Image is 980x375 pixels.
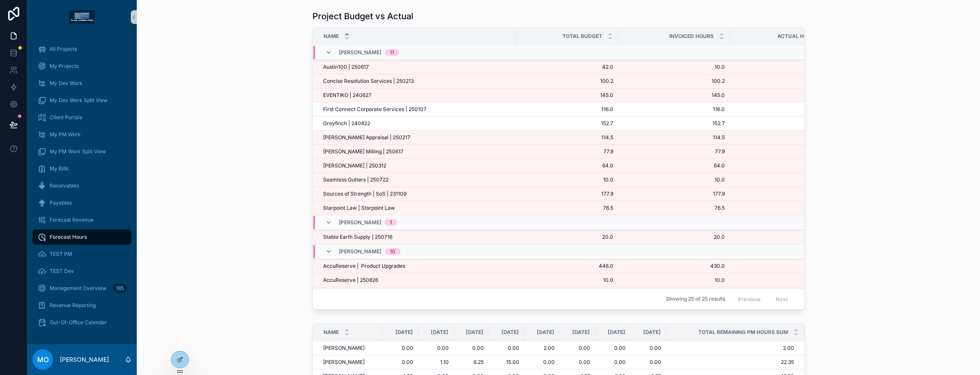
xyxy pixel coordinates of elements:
span: 116.0 [624,106,725,113]
a: All Projects [32,41,132,57]
div: 10 [390,248,395,255]
a: [PERSON_NAME] | 250312 [323,162,511,169]
span: Austin100 | 250617 [323,64,369,70]
a: EVENTIKO | 240627 [323,92,511,99]
td: 1.10 [418,355,454,369]
td: 6.25 [454,355,489,369]
img: App logo [69,10,95,24]
a: My Bills [32,161,132,176]
a: 100.00 [735,134,830,141]
td: 0.00 [489,341,524,355]
a: 114.00 [735,106,830,113]
div: 1 [390,219,392,226]
span: 10.0 [624,277,725,284]
a: First Connect Corporate Services | 250107 [323,106,511,113]
span: My Dev Work [50,80,82,87]
span: Receivables [50,182,79,189]
span: EVENTIKO | 240627 [323,92,371,99]
span: My Dev Work Split View [50,97,108,104]
a: 150.75 [735,120,830,127]
span: [PERSON_NAME] [339,219,381,226]
a: 20.00 [735,234,830,240]
a: 430.0 [624,263,725,270]
span: MO [37,354,49,365]
a: My PM Work [32,127,132,142]
span: 114.5 [521,134,613,141]
span: 77.9 [624,148,725,155]
a: 114.5 [624,134,725,141]
a: Forecast Revenue [32,212,132,228]
span: Seamless Gutters | 250722 [323,176,388,183]
a: Client Portals [32,110,132,125]
a: Austin100 | 250617 [323,64,511,70]
span: 446.0 [521,263,613,270]
a: [PERSON_NAME] Milling | 250617 [323,148,511,155]
a: 76.5 [624,205,725,211]
a: Revenue Reporting [32,298,132,313]
span: AccuReserve | Product Upgrades [323,263,405,270]
a: My Dev Work Split View [32,93,132,108]
span: [DATE] [537,329,554,336]
span: 42.0 [521,64,613,70]
a: 177.9 [624,190,725,197]
span: My Projects [50,63,79,70]
a: My PM Work Split View [32,144,132,159]
a: 152.7 [624,120,725,127]
a: Out-Of-Office Calendar [32,315,132,330]
span: [DATE] [466,329,483,336]
td: 0.00 [383,355,418,369]
td: [PERSON_NAME] [313,341,383,355]
span: [PERSON_NAME] Appraisal | 250217 [323,134,410,141]
a: 177.9 [521,190,613,197]
a: 145.0 [521,92,613,99]
td: 22.35 [666,355,804,369]
td: 0.00 [631,341,666,355]
a: Management Overview185 [32,281,132,296]
span: [PERSON_NAME] [339,49,381,56]
a: 174.30 [735,190,830,197]
a: 64.0 [624,162,725,169]
a: 10.0 [624,176,725,183]
a: Concise Resolution Services | 250213 [323,78,511,85]
a: Forecast Hours [32,229,132,245]
td: 2.00 [524,341,560,355]
td: 0.00 [418,341,454,355]
span: Total Budget [562,33,602,40]
a: 77.9 [521,148,613,155]
a: 87.50 [735,78,830,85]
td: 0.00 [560,355,595,369]
span: AccuReserve | 250826 [323,277,378,284]
a: 100.2 [624,78,725,85]
a: 145.05 [735,92,830,99]
a: 10.0 [521,176,613,183]
span: Revenue Reporting [50,302,96,309]
a: 59.25 [735,162,830,169]
span: 2.00 [735,277,830,284]
span: Management Overview [50,285,106,292]
span: Client Portals [50,114,82,121]
td: 0.00 [524,355,560,369]
span: 152.7 [521,120,613,127]
a: AccuReserve | Product Upgrades [323,263,511,270]
span: 10.0 [624,64,725,70]
td: 2.00 [666,341,804,355]
span: [DATE] [431,329,448,336]
a: 20.0 [624,234,725,240]
td: 0.00 [595,341,631,355]
a: 100.2 [521,78,613,85]
a: Receivables [32,178,132,193]
a: My Dev Work [32,76,132,91]
a: 116.0 [521,106,613,113]
td: 0.00 [631,355,666,369]
a: 20.0 [521,234,613,240]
